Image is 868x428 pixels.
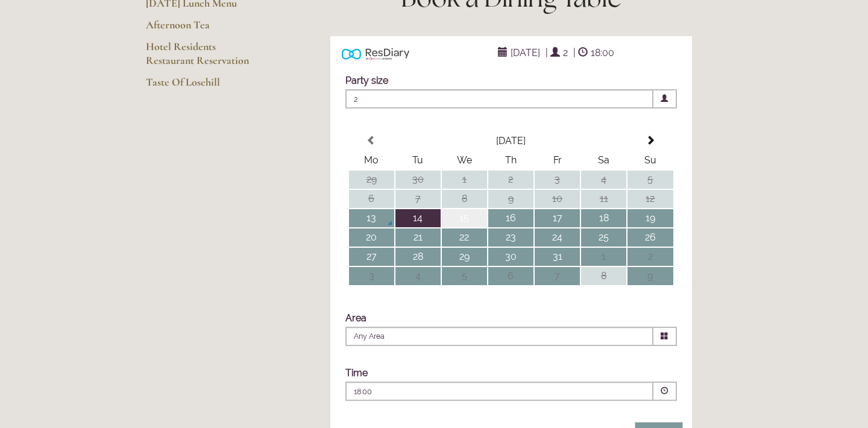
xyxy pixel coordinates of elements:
[442,209,487,227] td: 15
[354,386,572,397] p: 18:00
[488,267,533,285] td: 6
[366,136,376,145] span: Previous Month
[345,75,388,86] label: Party size
[349,248,394,266] td: 27
[535,228,580,247] td: 24
[146,18,261,40] a: Afternoon Tea
[581,267,626,285] td: 8
[546,47,548,58] span: |
[349,267,394,285] td: 3
[395,209,441,227] td: 14
[349,151,394,169] th: Mo
[395,132,627,150] th: Select Month
[627,151,673,169] th: Su
[395,171,441,189] td: 30
[627,209,673,227] td: 19
[349,228,394,247] td: 20
[342,45,409,63] img: Powered by ResDiary
[442,248,487,266] td: 29
[581,209,626,227] td: 18
[488,248,533,266] td: 30
[442,151,487,169] th: We
[395,151,441,169] th: Tu
[349,171,394,189] td: 29
[627,248,673,266] td: 2
[488,190,533,208] td: 9
[535,209,580,227] td: 17
[573,47,576,58] span: |
[345,312,366,324] label: Area
[535,171,580,189] td: 3
[488,209,533,227] td: 16
[627,171,673,189] td: 5
[508,44,543,61] span: [DATE]
[560,44,571,61] span: 2
[442,190,487,208] td: 8
[442,171,487,189] td: 1
[349,190,394,208] td: 6
[535,190,580,208] td: 10
[345,367,368,379] label: Time
[581,190,626,208] td: 11
[488,151,533,169] th: Th
[535,267,580,285] td: 7
[535,248,580,266] td: 31
[581,171,626,189] td: 4
[442,267,487,285] td: 5
[146,40,261,75] a: Hotel Residents Restaurant Reservation
[349,209,394,227] td: 13
[395,228,441,247] td: 21
[395,267,441,285] td: 4
[442,228,487,247] td: 22
[395,248,441,266] td: 28
[146,75,261,97] a: Taste Of Losehill
[627,190,673,208] td: 12
[581,248,626,266] td: 1
[345,89,653,109] span: 2
[395,190,441,208] td: 7
[488,171,533,189] td: 2
[581,228,626,247] td: 25
[488,228,533,247] td: 23
[535,151,580,169] th: Fr
[581,151,626,169] th: Sa
[627,228,673,247] td: 26
[588,44,617,61] span: 18:00
[646,136,655,145] span: Next Month
[627,267,673,285] td: 9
